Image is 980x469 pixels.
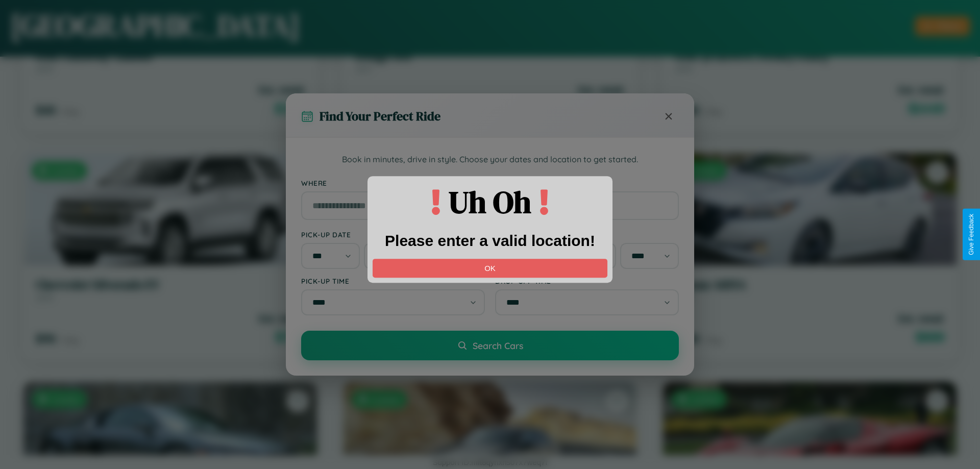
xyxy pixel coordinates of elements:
[301,179,679,187] label: Where
[320,108,440,125] h3: Find Your Perfect Ride
[301,153,679,166] p: Book in minutes, drive in style. Choose your dates and location to get started.
[301,230,485,239] label: Pick-up Date
[473,340,523,351] span: Search Cars
[301,277,485,285] label: Pick-up Time
[495,230,679,239] label: Drop-off Date
[495,277,679,285] label: Drop-off Time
